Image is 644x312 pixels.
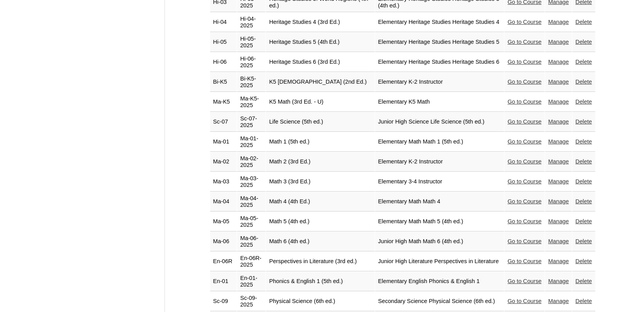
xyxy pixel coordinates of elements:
[237,92,265,112] td: Ma-K5-2025
[266,172,374,192] td: Math 3 (3rd Ed.)
[210,272,237,291] td: En-01
[548,258,569,264] a: Manage
[508,39,541,45] a: Go to Course
[508,218,541,224] a: Go to Course
[548,238,569,244] a: Manage
[548,79,569,85] a: Manage
[210,212,237,231] td: Ma-05
[575,298,592,304] a: Delete
[575,158,592,165] a: Delete
[575,178,592,185] a: Delete
[375,152,504,172] td: Elementary K-2 Instructor
[508,158,541,165] a: Go to Course
[548,99,569,105] a: Manage
[575,198,592,204] a: Delete
[237,192,265,212] td: Ma-04-2025
[548,298,569,304] a: Manage
[266,232,374,251] td: Math 6 (4th ed.)
[575,79,592,85] a: Delete
[575,39,592,45] a: Delete
[375,112,504,132] td: Junior High Science Life Science (5th ed.)
[375,52,504,72] td: Elementary Heritage Studies Heritage Studies 6
[508,298,541,304] a: Go to Course
[237,13,265,32] td: Hi-04-2025
[210,192,237,212] td: Ma-04
[375,252,504,271] td: Junior High Literature Perspectives in Literature
[508,79,541,85] a: Go to Course
[548,19,569,25] a: Manage
[548,278,569,284] a: Manage
[375,232,504,251] td: Junior High Math Math 6 (4th ed.)
[266,212,374,231] td: Math 5 (4th ed.)
[266,192,374,212] td: Math 4 (4th Ed.)
[237,172,265,192] td: Ma-03-2025
[266,32,374,52] td: Heritage Studies 5 (4th Ed.)
[210,132,237,152] td: Ma-01
[575,138,592,145] a: Delete
[548,39,569,45] a: Manage
[575,218,592,224] a: Delete
[375,132,504,152] td: Elementary Math Math 1 (5th ed.)
[237,52,265,72] td: Hi-06-2025
[375,172,504,192] td: Elementary 3-4 Instructor
[266,13,374,32] td: Heritage Studies 4 (3rd Ed.)
[508,19,541,25] a: Go to Course
[508,99,541,105] a: Go to Course
[237,152,265,172] td: Ma-02-2025
[237,72,265,92] td: Bi-K5-2025
[508,238,541,244] a: Go to Course
[210,52,237,72] td: Hi-06
[375,72,504,92] td: Elementary K-2 Instructor
[237,212,265,231] td: Ma-05-2025
[210,232,237,251] td: Ma-06
[375,212,504,231] td: Elementary Math Math 5 (4th ed.)
[575,258,592,264] a: Delete
[266,52,374,72] td: Heritage Studies 6 (3rd Ed.)
[237,32,265,52] td: Hi-05-2025
[375,13,504,32] td: Elementary Heritage Studies Heritage Studies 4
[575,19,592,25] a: Delete
[266,252,374,271] td: Perspectives in Literature (3rd ed.)
[210,292,237,311] td: Sc-09
[575,238,592,244] a: Delete
[375,292,504,311] td: Secondary Science Physical Science (6th ed.)
[375,192,504,212] td: Elementary Math Math 4
[210,72,237,92] td: Bi-K5
[266,292,374,311] td: Physical Science (6th ed.)
[508,118,541,125] a: Go to Course
[210,13,237,32] td: Hi-04
[266,152,374,172] td: Math 2 (3rd Ed.)
[548,138,569,145] a: Manage
[508,178,541,185] a: Go to Course
[375,92,504,112] td: Elementary K5 Math
[266,72,374,92] td: K5 [DEMOGRAPHIC_DATA] (2nd Ed.)
[375,32,504,52] td: Elementary Heritage Studies Heritage Studies 5
[508,278,541,284] a: Go to Course
[266,112,374,132] td: Life Science (5th ed.)
[575,278,592,284] a: Delete
[548,178,569,185] a: Manage
[237,272,265,291] td: En-01-2025
[237,292,265,311] td: Sc-09-2025
[508,198,541,204] a: Go to Course
[237,252,265,271] td: En-06R-2025
[375,272,504,291] td: Elementary English Phonics & English 1
[210,92,237,112] td: Ma-K5
[210,252,237,271] td: En-06R
[548,158,569,165] a: Manage
[548,118,569,125] a: Manage
[548,198,569,204] a: Manage
[210,32,237,52] td: Hi-05
[266,272,374,291] td: Phonics & English 1 (5th ed.)
[210,152,237,172] td: Ma-02
[508,138,541,145] a: Go to Course
[508,258,541,264] a: Go to Course
[575,99,592,105] a: Delete
[548,59,569,65] a: Manage
[266,132,374,152] td: Math 1 (5th ed.)
[266,92,374,112] td: K5 Math (3rd Ed. - U)
[210,112,237,132] td: Sc-07
[237,112,265,132] td: Sc-07-2025
[237,232,265,251] td: Ma-06-2025
[237,132,265,152] td: Ma-01-2025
